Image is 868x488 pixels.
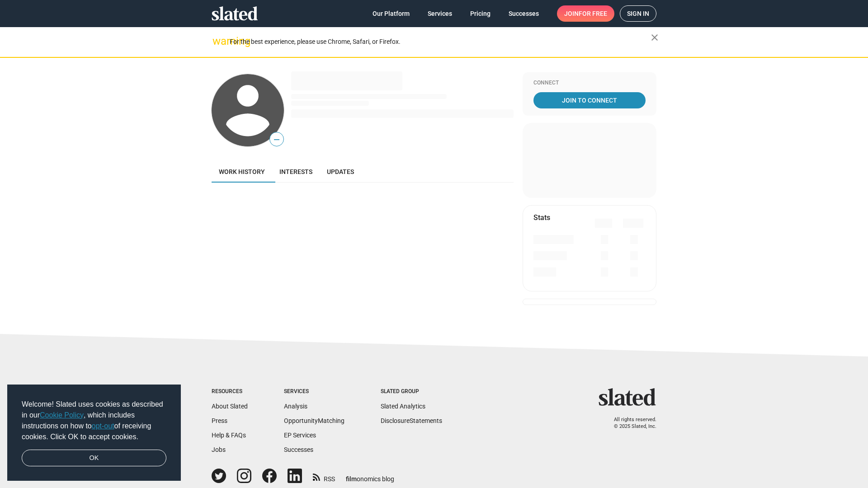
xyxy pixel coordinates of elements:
[230,36,651,48] div: For the best experience, please use Chrome, Safari, or Firefox.
[381,403,425,410] a: Slated Analytics
[470,5,491,22] span: Pricing
[212,432,246,439] a: Help & FAQs
[284,417,344,424] a: OpportunityMatching
[212,36,223,47] mat-icon: warning
[428,5,452,22] span: Services
[313,469,335,483] a: RSS
[92,422,114,430] a: opt-out
[212,403,248,410] a: About Slated
[346,475,357,483] span: film
[212,388,248,395] div: Resources
[649,32,660,43] mat-icon: close
[564,5,607,22] span: Join
[279,168,312,175] span: Interests
[40,411,84,419] a: Cookie Policy
[7,385,181,481] div: cookieconsent
[346,468,394,483] a: filmonomics blog
[463,5,498,22] a: Pricing
[620,5,656,22] a: Sign in
[219,168,265,175] span: Work history
[212,161,272,183] a: Work history
[212,417,227,424] a: Press
[535,92,644,108] span: Join To Connect
[284,403,307,410] a: Analysis
[212,446,226,453] a: Jobs
[22,399,166,442] span: Welcome! Slated uses cookies as described in our , which includes instructions on how to of recei...
[579,5,607,22] span: for free
[327,168,354,175] span: Updates
[420,5,459,22] a: Services
[604,417,656,430] p: All rights reserved. © 2025 Slated, Inc.
[501,5,546,22] a: Successes
[373,5,410,22] span: Our Platform
[272,161,320,183] a: Interests
[533,213,550,222] mat-card-title: Stats
[627,6,649,21] span: Sign in
[533,92,646,108] a: Join To Connect
[381,388,442,395] div: Slated Group
[270,134,283,145] span: —
[381,417,442,424] a: DisclosureStatements
[509,5,539,22] span: Successes
[284,432,316,439] a: EP Services
[284,388,344,395] div: Services
[533,80,646,87] div: Connect
[320,161,361,183] a: Updates
[365,5,417,22] a: Our Platform
[22,450,166,467] a: dismiss cookie message
[557,5,614,22] a: Joinfor free
[284,446,313,453] a: Successes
